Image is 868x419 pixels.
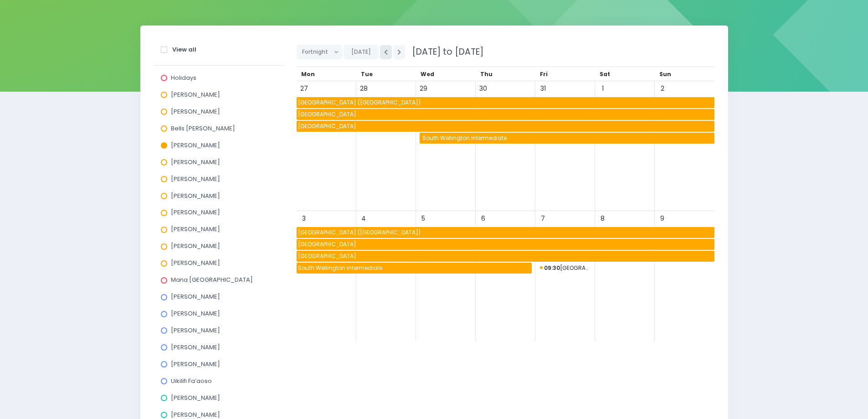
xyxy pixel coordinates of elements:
[297,227,714,238] span: St Patrick's School (Masterton)
[171,242,220,250] span: [PERSON_NAME]
[417,212,430,225] span: 5
[537,83,549,95] span: 31
[171,343,220,352] span: [PERSON_NAME]
[358,212,370,225] span: 4
[171,175,220,183] span: [PERSON_NAME]
[171,208,220,217] span: [PERSON_NAME]
[171,158,220,166] span: [PERSON_NAME]
[421,70,434,78] span: Wed
[171,124,235,133] span: Bells [PERSON_NAME]
[171,377,212,385] span: Uikilifi Fa’aoso
[297,109,714,120] span: Wellington East Girls' College
[297,263,532,274] span: South Wellington Intermediate
[171,410,220,419] span: [PERSON_NAME]
[406,46,483,58] span: [DATE] to [DATE]
[297,239,714,250] span: Wellington East Girls' College
[171,360,220,368] span: [PERSON_NAME]
[171,90,220,99] span: [PERSON_NAME]
[656,83,668,95] span: 2
[361,70,373,78] span: Tue
[171,292,220,301] span: [PERSON_NAME]
[298,83,310,95] span: 27
[171,225,220,233] span: [PERSON_NAME]
[540,70,548,78] span: Fri
[171,141,220,150] span: [PERSON_NAME]
[297,45,343,59] button: Fortnight
[171,191,220,200] span: [PERSON_NAME]
[477,212,489,225] span: 6
[596,83,609,95] span: 1
[298,212,310,225] span: 3
[659,70,671,78] span: Sun
[171,309,220,318] span: [PERSON_NAME]
[171,73,196,82] span: Holidays
[171,259,220,267] span: [PERSON_NAME]
[302,45,330,59] span: Fortnight
[297,251,714,262] span: Paremata School
[417,83,430,95] span: 29
[301,70,315,78] span: Mon
[656,212,668,225] span: 9
[171,275,253,284] span: Mana [GEOGRAPHIC_DATA]
[171,326,220,335] span: [PERSON_NAME]
[171,107,220,116] span: [PERSON_NAME]
[537,212,549,225] span: 7
[344,45,379,59] button: [DATE]
[358,83,370,95] span: 28
[171,393,220,402] span: [PERSON_NAME]
[540,263,591,274] span: Churton Park School
[477,83,489,95] span: 30
[421,133,714,144] span: South Wellington Intermediate
[544,264,560,272] strong: 09:30
[596,212,609,225] span: 8
[172,45,196,54] strong: View all
[297,121,714,132] span: Paremata School
[600,70,610,78] span: Sat
[480,70,493,78] span: Thu
[297,97,714,108] span: St Patrick's School (Masterton)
